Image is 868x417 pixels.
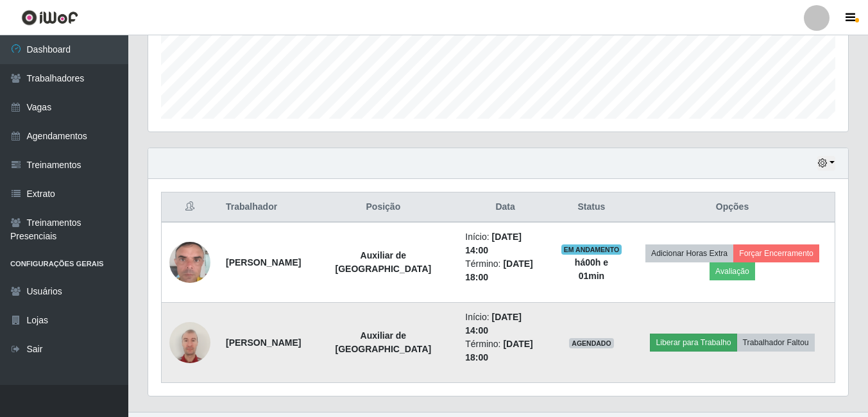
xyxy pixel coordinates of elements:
time: [DATE] 14:00 [465,232,522,255]
strong: [PERSON_NAME] [226,337,301,348]
th: Data [457,192,553,223]
button: Liberar para Trabalho [650,334,736,352]
li: Início: [465,311,545,337]
button: Trabalhador Faltou [737,334,815,352]
img: CoreUI Logo [21,10,78,26]
img: 1707834937806.jpeg [169,226,210,299]
th: Posição [309,192,457,223]
span: AGENDADO [569,338,614,348]
strong: [PERSON_NAME] [226,257,301,268]
button: Forçar Encerramento [733,244,819,262]
li: Início: [465,230,545,257]
li: Término: [465,337,545,364]
time: [DATE] 14:00 [465,312,522,336]
th: Opções [630,192,835,223]
th: Trabalhador [218,192,309,223]
button: Adicionar Horas Extra [645,244,733,262]
button: Avaliação [710,262,755,280]
strong: Auxiliar de [GEOGRAPHIC_DATA] [336,250,432,274]
strong: há 00 h e 01 min [575,257,608,281]
li: Término: [465,257,545,284]
img: 1754224858032.jpeg [169,315,210,370]
th: Status [553,192,630,223]
span: EM ANDAMENTO [561,244,622,255]
strong: Auxiliar de [GEOGRAPHIC_DATA] [336,330,432,354]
